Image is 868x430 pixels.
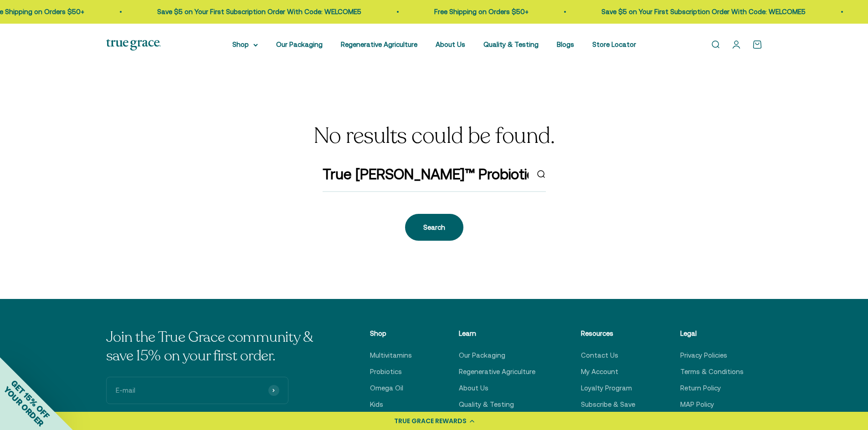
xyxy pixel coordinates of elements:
input: Search [323,162,529,186]
p: Save $5 on Your First Subscription Order With Code: WELCOME5 [597,6,801,17]
a: Omega Oil [370,383,403,394]
p: Resources [581,328,635,339]
p: Join the True Grace community & save 15% on your first order. [106,328,325,366]
a: My Account [581,366,618,377]
span: GET 15% OFF [9,378,51,420]
div: TRUE GRACE REWARDS [394,416,467,426]
a: Subscribe & Save [581,399,635,410]
span: YOUR ORDER [2,384,46,428]
p: Learn [459,328,535,339]
a: Store Locator [592,40,636,48]
a: Multivitamins [370,350,412,361]
p: Legal [680,328,744,339]
p: Save $5 on Your First Subscription Order With Code: WELCOME5 [153,6,357,17]
a: Regenerative Agriculture [341,40,417,48]
a: Quality & Testing [459,399,514,410]
a: Probiotics [370,366,402,377]
button: Search [405,214,463,240]
a: Free Shipping on Orders $50+ [430,8,524,15]
a: Loyalty Program [581,383,632,394]
h1: No results could be found. [313,124,555,148]
a: Return Policy [680,383,721,394]
a: Terms & Conditions [680,366,744,377]
a: Blogs [557,40,574,48]
a: About Us [436,40,465,48]
a: Our Packaging [459,350,505,361]
a: Quality & Testing [483,40,539,48]
a: MAP Policy [680,399,714,410]
a: Regenerative Agriculture [459,366,535,377]
a: Kids [370,399,383,410]
a: Contact Us [581,350,618,361]
a: About Us [459,383,488,394]
p: Shop [370,328,414,339]
summary: Shop [232,39,258,50]
a: Our Packaging [276,40,323,48]
a: Privacy Policies [680,350,727,361]
div: Search [423,222,445,233]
